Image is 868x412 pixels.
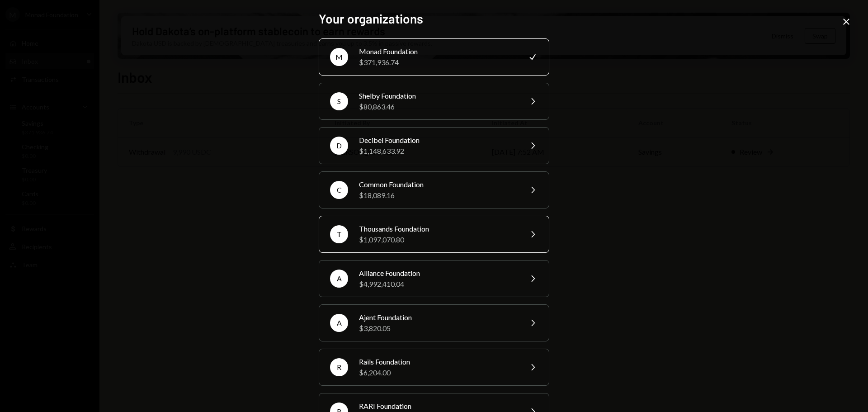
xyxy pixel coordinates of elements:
div: $6,204.00 [359,367,516,378]
button: RRails Foundation$6,204.00 [319,349,549,386]
div: Alliance Foundation [359,268,516,279]
div: Rails Foundation [359,356,516,367]
div: C [330,181,348,199]
button: CCommon Foundation$18,089.16 [319,171,549,208]
div: A [330,314,348,332]
div: Decibel Foundation [359,135,516,146]
button: AAlliance Foundation$4,992,410.04 [319,260,549,297]
div: RARI Foundation [359,401,516,412]
div: $3,820.05 [359,323,516,334]
h2: Your organizations [319,10,549,28]
button: MMonad Foundation$371,936.74 [319,38,549,76]
button: SShelby Foundation$80,863.46 [319,83,549,120]
div: S [330,92,348,110]
div: $18,089.16 [359,190,516,201]
div: Common Foundation [359,179,516,190]
div: $1,148,633.92 [359,146,516,156]
div: R [330,358,348,376]
div: Thousands Foundation [359,223,516,234]
button: TThousands Foundation$1,097,070.80 [319,216,549,253]
div: $1,097,070.80 [359,234,516,245]
div: T [330,225,348,243]
div: Monad Foundation [359,46,516,57]
div: $371,936.74 [359,57,516,68]
div: Shelby Foundation [359,90,516,101]
button: DDecibel Foundation$1,148,633.92 [319,127,549,164]
div: D [330,137,348,155]
div: A [330,270,348,288]
button: AAjent Foundation$3,820.05 [319,304,549,341]
div: Ajent Foundation [359,312,516,323]
div: $4,992,410.04 [359,279,516,289]
div: $80,863.46 [359,101,516,112]
div: M [330,48,348,66]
